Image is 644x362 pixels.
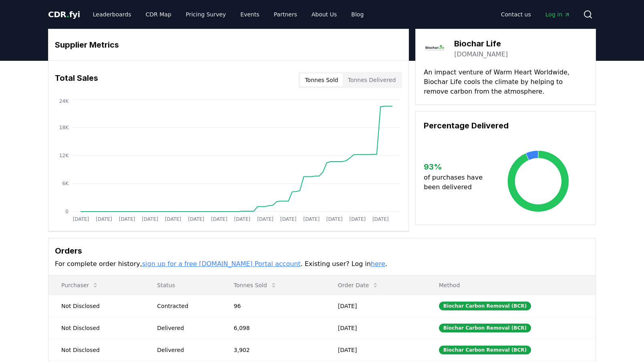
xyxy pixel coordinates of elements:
a: About Us [305,7,343,22]
td: Not Disclosed [48,295,144,317]
h3: Orders [55,245,589,257]
td: 96 [221,295,325,317]
a: Events [234,7,266,22]
tspan: 6K [62,181,69,186]
p: of purchases have been delivered [424,173,489,192]
h3: Supplier Metrics [55,39,402,51]
nav: Main [87,7,370,22]
h3: 93 % [424,161,489,173]
a: CDR.fyi [48,9,80,20]
a: Contact us [495,7,537,22]
div: Biochar Carbon Removal (BCR) [439,346,531,354]
td: Not Disclosed [48,339,144,361]
div: Biochar Carbon Removal (BCR) [439,324,531,332]
tspan: 18K [59,125,69,130]
h3: Total Sales [55,72,98,88]
a: Partners [268,7,304,22]
tspan: [DATE] [73,216,89,222]
img: Biochar Life-logo [424,37,446,60]
tspan: [DATE] [326,216,343,222]
span: . [66,10,69,19]
tspan: [DATE] [96,216,112,222]
tspan: [DATE] [188,216,204,222]
nav: Main [495,7,577,22]
tspan: [DATE] [142,216,158,222]
div: Contracted [157,302,214,310]
td: 6,098 [221,317,325,339]
tspan: [DATE] [211,216,227,222]
a: Blog [345,7,370,22]
p: Method [433,281,589,289]
button: Tonnes Delivered [343,74,400,86]
button: Order Date [332,277,385,293]
td: [DATE] [325,317,426,339]
a: CDR Map [139,7,178,22]
h3: Percentage Delivered [424,120,588,132]
tspan: [DATE] [349,216,366,222]
td: [DATE] [325,339,426,361]
p: An impact venture of Warm Heart Worldwide, Biochar Life cools the climate by helping to remove ca... [424,68,588,96]
span: CDR fyi [48,10,80,19]
a: here [371,260,385,268]
div: Biochar Carbon Removal (BCR) [439,302,531,310]
button: Tonnes Sold [300,74,343,86]
div: Delivered [157,324,214,332]
a: [DOMAIN_NAME] [454,50,508,59]
tspan: [DATE] [372,216,389,222]
p: For complete order history, . Existing user? Log in . [55,259,589,269]
a: Log in [539,7,577,22]
tspan: [DATE] [280,216,297,222]
a: sign up for a free [DOMAIN_NAME] Portal account [142,260,301,268]
tspan: [DATE] [119,216,135,222]
div: Delivered [157,346,214,354]
button: Purchaser [55,277,105,293]
p: Status [151,281,214,289]
tspan: [DATE] [303,216,320,222]
tspan: [DATE] [234,216,251,222]
a: Pricing Survey [179,7,232,22]
a: Leaderboards [87,7,138,22]
tspan: [DATE] [165,216,181,222]
h3: Biochar Life [454,38,508,50]
span: Log in [545,10,570,18]
td: Not Disclosed [48,317,144,339]
tspan: 12K [59,153,69,158]
tspan: [DATE] [257,216,274,222]
tspan: 0 [65,209,68,214]
button: Tonnes Sold [227,277,283,293]
td: [DATE] [325,295,426,317]
tspan: 24K [59,98,69,104]
td: 3,902 [221,339,325,361]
